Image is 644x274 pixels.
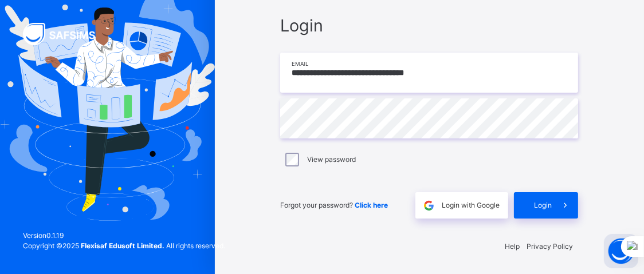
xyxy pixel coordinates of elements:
span: Version 0.1.19 [23,231,225,241]
img: SAFSIMS Logo [23,23,109,45]
span: Login [534,200,552,211]
button: Open asap [604,234,638,268]
span: Login [280,13,578,38]
span: Copyright © 2025 All rights reserved. [23,241,225,250]
span: Login with Google [442,200,500,211]
a: Help [505,242,520,251]
img: google.396cfc9801f0270233282035f929180a.svg [422,199,435,212]
a: Click here [355,201,388,209]
span: Forgot your password? [280,201,388,209]
a: Privacy Policy [527,242,573,251]
strong: Flexisaf Edusoft Limited. [81,241,164,250]
label: View password [307,154,356,165]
